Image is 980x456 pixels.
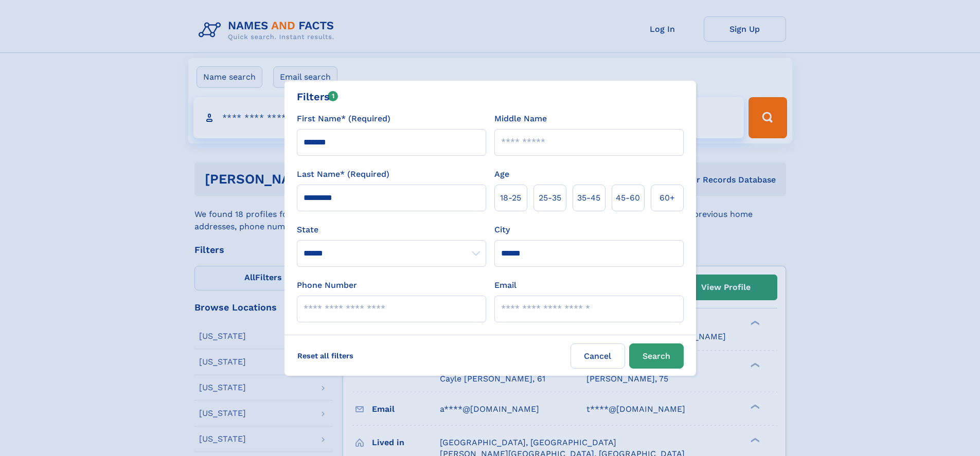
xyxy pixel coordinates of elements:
label: Middle Name [494,113,547,125]
div: Filters [297,89,338,104]
label: Email [494,279,516,291]
label: City [494,224,510,236]
label: Cancel [571,343,625,369]
span: 60+ [660,192,675,204]
label: Phone Number [297,279,357,291]
button: Search [629,343,684,369]
span: 35‑45 [577,192,600,204]
label: Last Name* (Required) [297,168,389,180]
span: 45‑60 [616,192,640,204]
label: First Name* (Required) [297,113,390,125]
label: Age [494,168,509,180]
label: State [297,224,486,236]
label: Reset all filters [291,343,360,368]
span: 25‑35 [539,192,561,204]
span: 18‑25 [500,192,521,204]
